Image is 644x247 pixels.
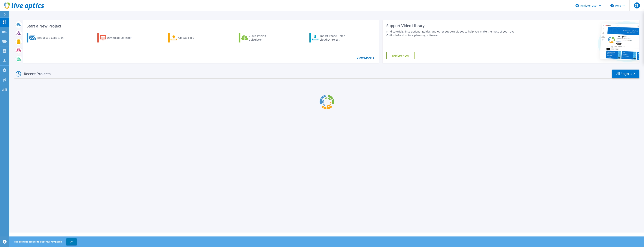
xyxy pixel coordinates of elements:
[107,34,137,42] div: Download Collector
[612,70,639,78] a: All Projects
[10,238,77,245] span: This site uses cookies to track your navigation.
[386,52,415,59] a: Explore Now!
[27,24,374,28] h3: Start a New Project
[37,34,67,42] div: Request a Collection
[320,34,349,42] div: Import Phone Home CloudIQ Project
[168,33,210,42] a: Upload Files
[386,23,520,28] div: Support Video Library
[249,34,279,42] div: Cloud Pricing Calculator
[239,33,281,42] a: Cloud Pricing Calculator
[386,30,520,37] div: Find tutorials, instructional guides and other support videos to help you make the most of your L...
[14,69,56,78] div: Recent Projects
[357,56,374,60] a: View More
[27,33,68,42] a: Request a Collection
[635,4,638,7] span: ST
[66,238,77,245] button: OK
[178,34,208,42] div: Upload Files
[97,33,139,42] a: Download Collector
